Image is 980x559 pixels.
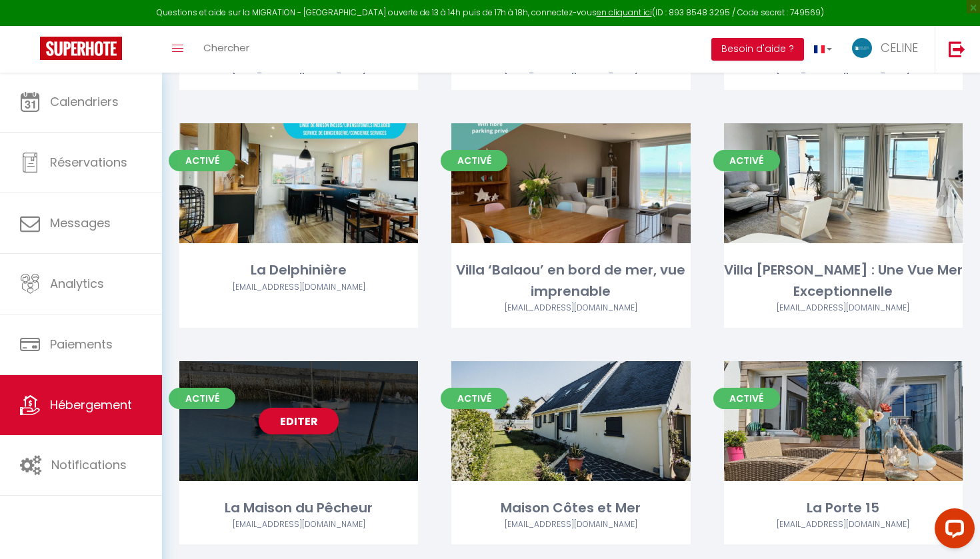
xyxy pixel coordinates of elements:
div: Airbnb [724,518,963,531]
iframe: LiveChat chat widget [924,503,980,559]
span: Calendriers [50,93,119,110]
a: Chercher [193,26,259,73]
span: Activé [713,150,780,171]
span: Activé [441,150,507,171]
span: Messages [50,215,111,231]
a: Editer [531,408,611,434]
span: Chercher [203,41,249,55]
button: Besoin d'aide ? [711,38,804,61]
span: Hébergement [50,396,132,413]
div: Maison Côtes et Mer [451,498,690,518]
a: Editer [259,170,339,197]
div: La Porte 15 [724,498,963,518]
a: Editer [803,170,883,197]
a: en cliquant ici [597,7,652,18]
a: Editer [259,408,339,434]
div: Villa [PERSON_NAME] : Une Vue Mer Exceptionnelle [724,260,963,302]
span: CELINE [881,39,918,56]
img: Super Booking [40,37,122,60]
img: ... [852,38,872,58]
div: La Delphinière [179,260,418,280]
span: Activé [441,388,507,409]
div: La Maison du Pêcheur [179,498,418,518]
span: Activé [713,388,780,409]
div: Villa ‘Balaou’ en bord de mer, vue imprenable [451,260,690,302]
div: Airbnb [451,302,690,314]
span: Activé [169,388,235,409]
div: Airbnb [451,518,690,531]
span: Réservations [50,154,127,171]
div: Airbnb [179,281,418,294]
div: Airbnb [724,302,963,314]
a: Editer [803,408,883,434]
img: logout [949,41,965,57]
div: Airbnb [179,518,418,531]
span: Notifications [51,456,127,473]
span: Paiements [50,336,113,352]
a: Editer [531,170,611,197]
span: Activé [169,150,235,171]
a: ... CELINE [842,26,935,73]
span: Analytics [50,275,104,292]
